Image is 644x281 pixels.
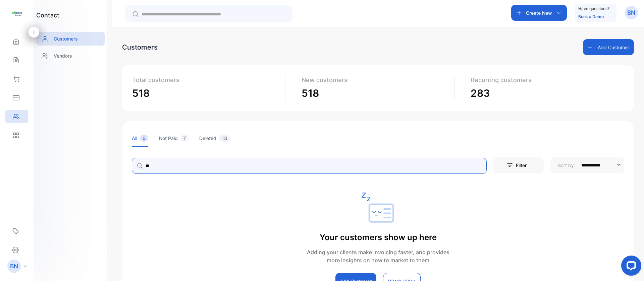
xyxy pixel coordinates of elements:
p: 518 [302,86,449,101]
a: Book a Demo [578,14,604,19]
button: BN [625,5,638,21]
p: 518 [132,86,280,101]
li: Not Paid [159,130,189,147]
span: 0 [140,135,148,142]
p: 283 [471,86,619,101]
button: Add Customer [583,39,634,55]
p: BN [627,8,635,17]
p: Total customers [132,75,280,84]
span: 7 [180,135,189,142]
h1: contact [36,11,59,20]
li: Deleted [199,130,230,147]
div: Customers [122,42,158,52]
p: BN [10,262,18,271]
p: Create New [526,9,552,16]
a: Vendors [36,49,105,63]
img: logo [12,9,22,19]
p: Recurring customers [471,75,619,84]
p: Sort by [558,162,574,169]
p: Adding your clients make invoicing faster, and provides more insights on how to market to them [307,248,449,264]
p: New customers [302,75,449,84]
p: Your customers show up here [307,231,449,243]
button: Sort by [550,157,624,173]
iframe: LiveChat chat widget [616,253,644,281]
p: Customers [54,35,78,42]
a: Customers [36,32,105,46]
img: empty state [361,193,395,226]
li: All [132,130,148,147]
p: Vendors [54,52,72,59]
p: Have questions? [578,5,609,12]
span: 13 [219,135,230,142]
button: Create New [511,5,567,21]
